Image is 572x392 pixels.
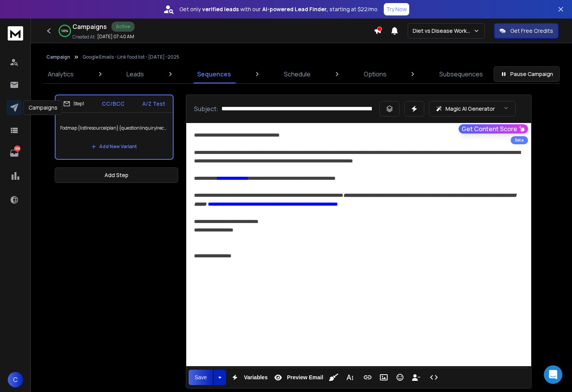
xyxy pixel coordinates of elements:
[61,29,68,33] p: 100 %
[386,5,407,13] p: Try Now
[85,139,143,154] button: Add New Variant
[284,69,310,79] p: Schedule
[435,65,488,83] a: Subsequences
[194,104,218,113] p: Subject:
[326,370,341,385] button: Clean HTML
[14,145,20,152] p: 1996
[122,65,148,83] a: Leads
[8,26,23,41] img: logo
[179,5,378,13] p: Get only with our starting at $22/mo
[511,136,528,144] div: Beta
[102,100,125,108] p: CC/BCC
[228,370,269,385] button: Variables
[189,370,213,385] button: Save
[55,167,178,183] button: Add Step
[359,65,391,83] a: Options
[63,100,84,107] div: Step 1
[429,101,516,117] button: Magic AI Generator
[364,69,386,79] p: Options
[142,100,165,108] p: A/Z Test
[459,124,528,133] button: Get Content Score
[83,54,179,60] p: Google Emails - Link food list - [DATE] -2025
[393,370,407,385] button: Emoticons
[409,370,424,385] button: Insert Unsubscribe Link
[73,22,107,31] h1: Campaigns
[55,95,174,160] li: Step1CC/BCCA/Z TestFodmap {list|resource|plan} {question|inquiry|received} {{firstName}}Add New V...
[494,66,560,82] button: Pause Campaign
[427,370,441,385] button: Code View
[510,27,553,35] p: Get Free Credits
[24,100,62,115] div: Campaigns
[376,370,391,385] button: Insert Image (⌘P)
[242,374,269,381] span: Variables
[360,370,375,385] button: Insert Link (⌘K)
[439,69,483,79] p: Subsequences
[48,69,74,79] p: Analytics
[43,65,78,83] a: Analytics
[384,3,409,15] button: Try Now
[73,34,96,40] p: Created At:
[202,5,239,13] strong: verified leads
[285,374,325,381] span: Preview Email
[279,65,315,83] a: Schedule
[60,117,168,139] p: Fodmap {list|resource|plan} {question|inquiry|received} {{firstName}}
[494,23,559,39] button: Get Free Credits
[343,370,357,385] button: More Text
[7,145,22,161] a: 1996
[271,370,325,385] button: Preview Email
[8,372,23,387] button: C
[97,34,134,40] p: [DATE] 07:40 AM
[445,105,495,113] p: Magic AI Generator
[262,5,328,13] strong: AI-powered Lead Finder,
[192,65,236,83] a: Sequences
[46,54,70,60] button: Campaign
[413,27,473,35] p: Diet vs Disease Workspace
[111,22,135,32] div: Active
[544,365,562,384] div: Open Intercom Messenger
[127,69,144,79] p: Leads
[197,69,231,79] p: Sequences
